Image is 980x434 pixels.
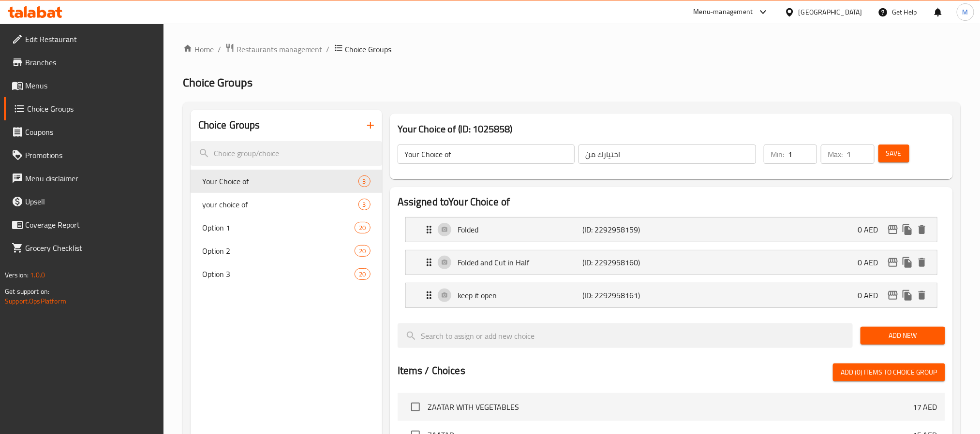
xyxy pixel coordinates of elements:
[25,33,156,45] span: Edit Restaurant
[327,43,330,55] li: /
[355,268,370,280] div: Choices
[4,28,163,51] a: Edit Restaurant
[406,217,937,242] div: Expand
[858,289,886,301] p: 0 AED
[355,270,370,279] span: 20
[359,200,370,209] span: 3
[913,401,937,413] p: 17 AED
[582,224,666,235] p: (ID: 2292958159)
[582,257,666,268] p: (ID: 2292958160)
[833,363,945,381] button: Add (0) items to choice group
[359,177,370,186] span: 3
[915,255,929,270] button: delete
[202,175,358,187] span: Your Choice of
[25,149,156,161] span: Promotions
[458,289,582,301] p: keep it open
[5,285,49,298] span: Get support on:
[398,363,465,378] h2: Items / Choices
[25,219,156,231] span: Coverage Report
[4,190,163,213] a: Upsell
[886,288,900,303] button: edit
[405,397,426,417] span: Select choice
[191,170,382,193] div: Your Choice of3
[191,193,382,216] div: your choice of3
[355,246,370,256] span: 20
[771,148,784,160] p: Min:
[406,250,937,275] div: Expand
[886,147,902,159] span: Save
[355,223,370,232] span: 20
[398,279,945,312] li: Expand
[4,144,163,167] a: Promotions
[428,401,913,413] span: ZAATAR WITH VEGETABLES
[218,43,221,55] li: /
[841,366,937,378] span: Add (0) items to choice group
[886,255,900,270] button: edit
[4,236,163,260] a: Grocery Checklist
[861,327,945,345] button: Add New
[398,323,853,348] input: search
[202,245,355,257] span: Option 2
[4,97,163,120] a: Choice Groups
[398,121,945,137] h3: Your Choice of (ID: 1025858)
[202,268,355,280] span: Option 3
[202,222,355,233] span: Option 1
[183,43,214,55] a: Home
[886,222,900,237] button: edit
[25,242,156,254] span: Grocery Checklist
[915,222,929,237] button: delete
[900,255,915,270] button: duplicate
[202,199,358,210] span: your choice of
[355,245,370,257] div: Choices
[4,167,163,190] a: Menu disclaimer
[915,288,929,303] button: delete
[828,148,843,160] p: Max:
[5,295,66,307] a: Support.OpsPlatform
[4,74,163,97] a: Menus
[358,175,371,187] div: Choices
[25,126,156,138] span: Coupons
[25,80,156,91] span: Menus
[25,57,156,68] span: Branches
[25,173,156,184] span: Menu disclaimer
[398,195,945,209] h2: Assigned to Your Choice of
[458,257,582,268] p: Folded and Cut in Half
[900,288,915,303] button: duplicate
[191,262,382,286] div: Option 320
[963,7,968,17] span: M
[345,43,392,55] span: Choice Groups
[225,43,323,56] a: Restaurants management
[237,43,323,55] span: Restaurants management
[799,7,862,17] div: [GEOGRAPHIC_DATA]
[191,216,382,239] div: Option 120
[183,72,252,93] span: Choice Groups
[406,283,937,307] div: Expand
[25,196,156,207] span: Upsell
[355,222,370,233] div: Choices
[458,224,582,235] p: Folded
[398,213,945,246] li: Expand
[358,199,371,210] div: Choices
[858,257,886,268] p: 0 AED
[30,269,45,281] span: 1.0.0
[878,145,909,162] button: Save
[4,51,163,74] a: Branches
[582,289,666,301] p: (ID: 2292958161)
[27,103,156,115] span: Choice Groups
[868,330,937,342] span: Add New
[183,43,961,56] nav: breadcrumb
[4,213,163,236] a: Coverage Report
[398,246,945,279] li: Expand
[198,118,260,132] h2: Choice Groups
[858,224,886,235] p: 0 AED
[5,269,29,281] span: Version:
[191,239,382,262] div: Option 220
[191,141,382,166] input: search
[4,120,163,144] a: Coupons
[694,6,753,18] div: Menu-management
[900,222,915,237] button: duplicate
